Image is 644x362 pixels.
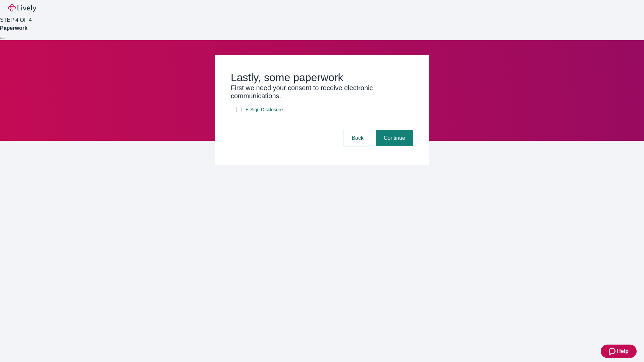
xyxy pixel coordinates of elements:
span: E-Sign Disclosure [246,106,283,113]
img: Lively [8,4,36,12]
a: e-sign disclosure document [244,106,284,114]
h2: Lastly, some paperwork [231,71,413,84]
svg: Zendesk support icon [609,347,617,355]
button: Zendesk support iconHelp [601,345,637,358]
button: Continue [376,130,413,146]
button: Back [343,130,372,146]
h3: First we need your consent to receive electronic communications. [231,84,413,100]
span: Help [617,347,629,355]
